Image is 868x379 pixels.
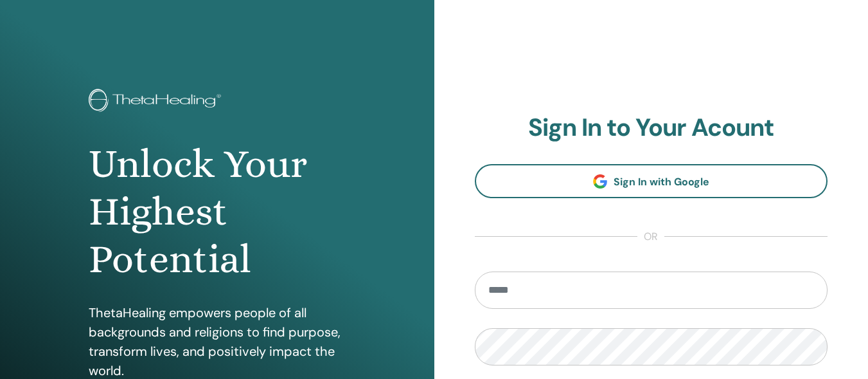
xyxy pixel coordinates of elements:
span: or [637,229,664,245]
a: Sign In with Google [475,164,828,198]
h1: Unlock Your Highest Potential [89,140,346,284]
span: Sign In with Google [614,175,709,189]
h2: Sign In to Your Acount [475,113,828,143]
